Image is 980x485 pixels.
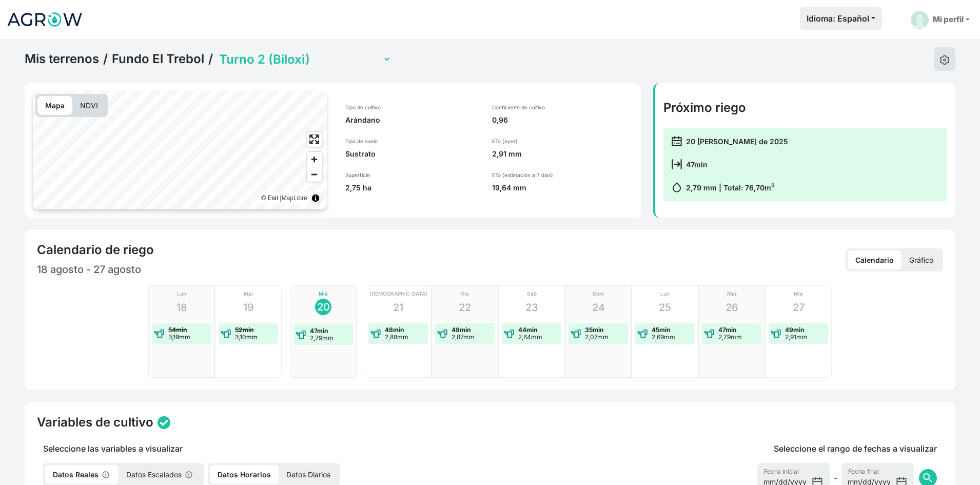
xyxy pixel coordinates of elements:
strong: 44min [518,326,537,334]
p: 18 [177,300,187,315]
h4: Próximo riego [663,100,947,115]
span: / [103,51,108,67]
img: User [911,11,929,29]
img: water-event [296,329,306,340]
span: m [765,183,775,192]
p: 19,64 mm [492,183,633,193]
a: Mi perfil [907,7,974,33]
p: 23 [525,300,538,315]
img: water-event [771,328,781,339]
strong: 52min [235,326,253,334]
p: Superficie [345,171,480,179]
p: 2,64mm [518,334,542,341]
p: ETo (estimación a 7 días) [492,171,633,179]
img: status [158,416,170,429]
p: 3,10mm [235,334,258,341]
button: Zoom out [307,167,322,182]
strong: 48min [385,326,404,334]
p: Dom [593,290,604,298]
img: calendar [672,159,682,169]
sup: 3 [771,182,775,189]
select: Terrain Selector [217,51,391,67]
p: 47min [686,159,708,170]
p: 2,79mm [718,334,742,341]
p: 27 [793,300,805,315]
p: 0,96 [492,115,633,125]
p: Datos Reales [45,465,119,484]
p: [DEMOGRAPHIC_DATA] [369,290,427,298]
p: Seleccione el rango de fechas a visualizar [774,442,937,455]
p: 24 [592,300,605,315]
p: Lun [177,290,186,298]
p: 25 [659,300,671,315]
img: water-event [370,328,381,339]
button: Idioma: Español [800,7,882,30]
p: NDVI [72,96,106,115]
strong: 48min [452,326,471,334]
p: Sáb [527,290,537,298]
span: - [834,472,837,484]
strong: 54min [168,326,187,334]
p: Datos Horarios [210,465,279,484]
p: Tipo de suelo [345,138,480,145]
p: Datos Escalados [119,465,202,484]
img: calendar [672,136,682,146]
p: 2,88mm [385,334,408,341]
h4: Calendario de riego [37,242,154,258]
p: 21 [393,300,403,315]
a: MapLibre [282,195,307,202]
span: search [922,472,934,484]
p: Mié [319,290,328,298]
img: Agrow Analytics [6,7,83,32]
p: 2,07mm [585,334,609,341]
div: © Esri | [261,193,307,203]
img: water-event [437,328,447,339]
p: Lun [660,290,670,298]
p: 2,91mm [785,334,808,341]
a: Fundo El Trebol [112,51,204,67]
p: ETo (ayer) [492,138,633,145]
p: 2,79 mm | Total: 76,70 [686,182,775,193]
p: 26 [726,300,738,315]
summary: Toggle attribution [309,192,322,204]
p: 22 [459,300,471,315]
img: water-event [571,328,581,339]
p: Arándano [345,115,480,125]
img: water-event [704,328,714,339]
p: Tipo de cultivo [345,104,480,111]
p: Mié [794,290,803,298]
p: 2,69mm [652,334,675,341]
strong: 35min [585,326,603,334]
p: 3,19mm [168,334,190,341]
strong: 45min [652,326,670,334]
p: 19 [243,300,254,315]
img: calendar [672,182,682,192]
strong: 49min [785,326,804,334]
img: edit [939,55,950,65]
img: water-event [504,328,514,339]
p: 20 [317,299,330,315]
button: Zoom in [307,152,322,167]
p: 2,87mm [452,334,475,341]
p: Datos Diarios [279,465,338,484]
strong: 47min [718,326,736,334]
canvas: Map [33,91,327,209]
img: water-event [637,328,648,339]
p: Calendario [848,250,901,269]
p: Mar [727,290,737,298]
p: 18 agosto - 27 agosto [37,262,490,277]
p: Vie [461,290,469,298]
p: Sustrato [345,149,480,159]
strong: 47min [310,327,328,335]
p: Seleccione las variables a visualizar [37,442,560,455]
p: 2,79mm [310,335,334,342]
img: water-event [154,328,164,339]
p: 20 [PERSON_NAME] de 2025 [686,136,788,147]
p: Gráfico [901,250,941,269]
button: Enter fullscreen [307,132,322,147]
p: Mapa [37,96,72,115]
a: Mis terrenos [25,51,99,67]
img: water-event [221,328,231,339]
span: / [208,51,213,67]
p: Coeficiente de cultivo [492,104,633,111]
